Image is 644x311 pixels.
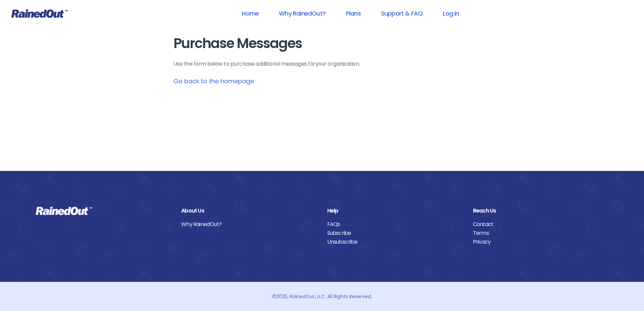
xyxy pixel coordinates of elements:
[327,229,463,238] a: Subscribe
[181,206,317,215] div: About Us
[473,220,609,229] a: Contact
[473,229,609,238] a: Terms
[473,206,609,215] div: Reach Us
[434,6,468,21] a: Log In
[473,238,609,246] a: Privacy
[233,6,267,21] a: Home
[327,238,463,246] a: Unsubscribe
[173,36,471,51] h1: Purchase Messages
[181,220,317,229] a: Why RainedOut?
[327,220,463,229] a: FAQs
[372,6,431,21] a: Support & FAQ
[270,6,334,21] a: Why RainedOut?
[173,60,471,68] p: Use the form below to purchase additional messages for your organization .
[173,77,254,85] a: Go back to the homepage
[327,206,463,215] div: Help
[337,6,369,21] a: Plans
